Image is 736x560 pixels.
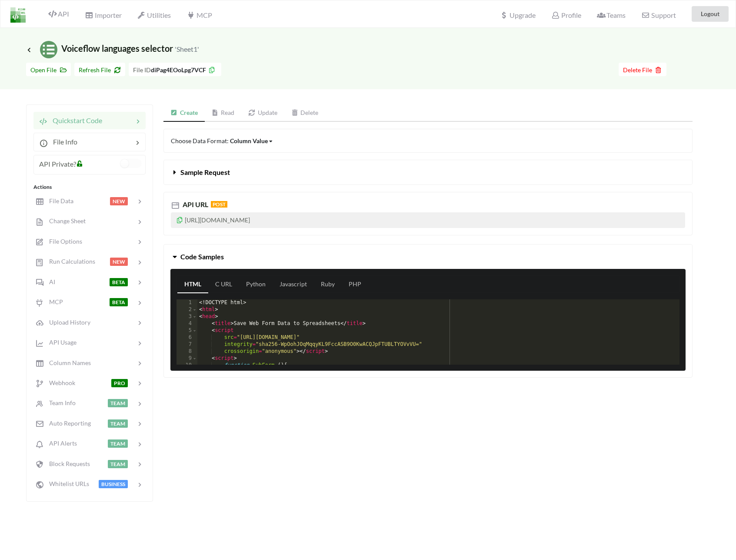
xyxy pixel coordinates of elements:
[205,104,242,122] a: Read
[44,238,82,245] span: File Options
[137,11,171,19] span: Utilities
[111,379,128,387] span: PRO
[44,278,55,285] span: AI
[177,362,197,369] div: 10
[47,116,102,124] span: Quickstart Code
[177,327,197,334] div: 5
[108,439,128,448] span: TEAM
[44,419,91,427] span: Auto Reporting
[500,12,536,19] span: Upgrade
[181,200,208,208] span: API URL
[163,104,205,122] a: Create
[177,320,197,327] div: 4
[99,480,128,488] span: BUSINESS
[211,201,227,208] span: POST
[44,480,89,487] span: Whitelist URLs
[151,66,206,74] b: diPag4EOoLpg7VCF
[44,319,90,326] span: Upload History
[177,341,197,348] div: 7
[10,7,26,23] img: LogoIcon.png
[208,276,239,293] a: C URL
[171,212,685,228] p: [URL][DOMAIN_NAME]
[44,460,90,467] span: Block Requests
[30,66,67,74] span: Open File
[177,355,197,362] div: 9
[180,168,230,176] span: Sample Request
[177,348,197,355] div: 8
[623,66,662,74] span: Delete File
[177,299,197,306] div: 1
[44,339,77,346] span: API Usage
[175,45,199,53] small: 'Sheet1'
[110,197,128,205] span: NEW
[619,63,666,76] button: Delete File
[177,306,197,313] div: 2
[314,276,342,293] a: Ruby
[108,419,128,428] span: TEAM
[551,11,581,19] span: Profile
[239,276,273,293] a: Python
[44,258,95,265] span: Run Calculations
[133,66,151,74] span: File ID
[342,276,368,293] a: PHP
[44,298,63,305] span: MCP
[177,313,197,320] div: 3
[177,276,208,293] a: HTML
[39,160,76,168] span: API Private?
[241,104,284,122] a: Update
[110,298,128,306] span: BETA
[180,252,224,261] span: Code Samples
[44,439,77,447] span: API Alerts
[44,379,75,386] span: Webhook
[44,359,91,366] span: Column Names
[641,12,676,19] span: Support
[692,6,729,22] button: Logout
[164,160,692,184] button: Sample Request
[171,137,273,144] span: Choose Data Format:
[26,43,199,54] span: Voiceflow languages selector
[108,399,128,407] span: TEAM
[186,11,212,19] span: MCP
[597,11,626,19] span: Teams
[44,399,76,406] span: Team Info
[164,245,692,269] button: Code Samples
[48,10,69,18] span: API
[108,460,128,468] span: TEAM
[44,217,86,225] span: Change Sheet
[273,276,314,293] a: Javascript
[110,278,128,286] span: BETA
[44,197,73,205] span: File Data
[284,104,326,122] a: Delete
[33,183,146,191] div: Actions
[79,66,121,74] span: Refresh File
[85,11,121,19] span: Importer
[26,63,71,76] button: Open File
[40,41,57,58] img: /static/media/sheets.7a1b7961.svg
[48,137,77,146] span: File Info
[230,136,268,145] div: Column Value
[74,63,125,76] button: Refresh File
[177,334,197,341] div: 6
[110,258,128,266] span: NEW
